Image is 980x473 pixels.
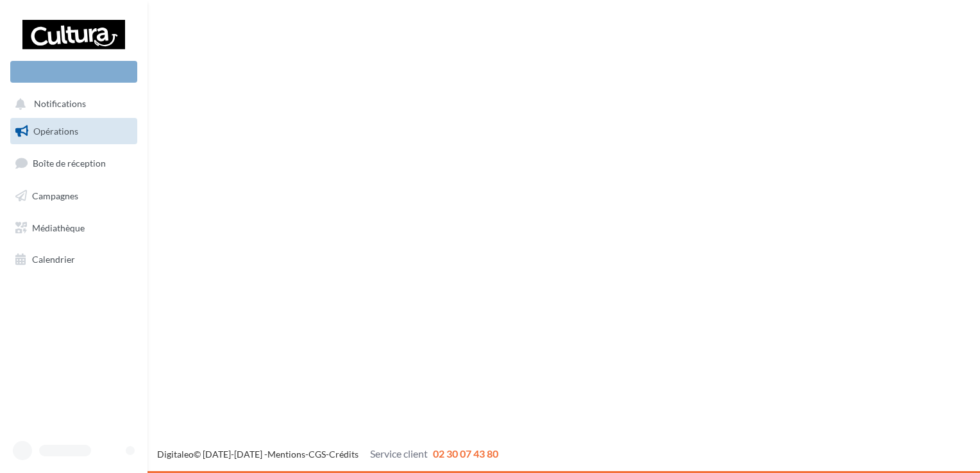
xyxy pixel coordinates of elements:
[8,215,140,242] a: Médiathèque
[8,149,140,177] a: Boîte de réception
[8,246,140,273] a: Calendrier
[10,61,137,83] div: Nouvelle campagne
[33,126,78,137] span: Opérations
[308,449,326,460] a: CGS
[8,118,140,145] a: Opérations
[32,190,78,201] span: Campagnes
[34,99,86,110] span: Notifications
[267,449,305,460] a: Mentions
[370,447,428,460] span: Service client
[33,158,106,169] span: Boîte de réception
[157,449,498,460] span: © [DATE]-[DATE] - - -
[32,254,75,265] span: Calendrier
[433,447,498,460] span: 02 30 07 43 80
[8,183,140,210] a: Campagnes
[329,449,359,460] a: Crédits
[32,222,85,233] span: Médiathèque
[157,449,194,460] a: Digitaleo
